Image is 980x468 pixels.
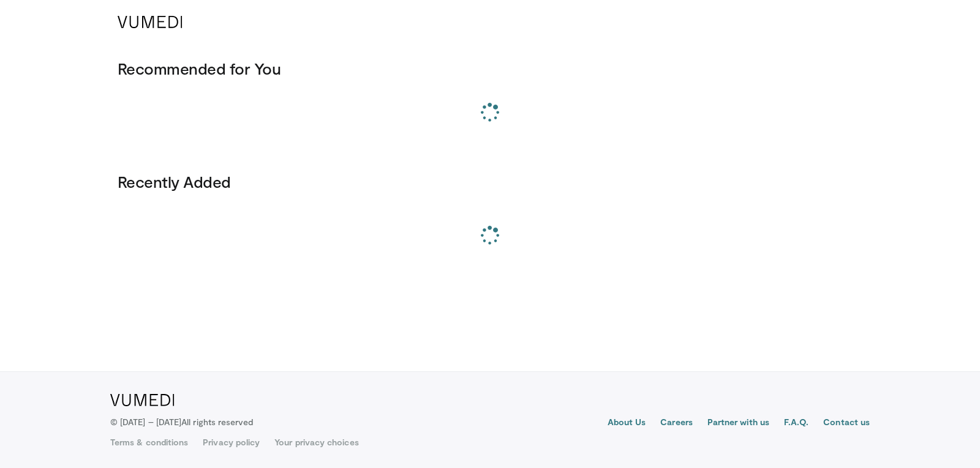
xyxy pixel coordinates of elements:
[110,394,175,406] img: VuMedi Logo
[823,416,870,431] a: Contact us
[110,416,254,428] p: © [DATE] – [DATE]
[608,416,646,431] a: About Us
[784,416,809,431] a: F.A.Q.
[118,172,862,191] h3: Recently Added
[707,416,769,431] a: Partner with us
[110,436,188,448] a: Terms & conditions
[181,417,253,427] span: All rights reserved
[660,416,693,431] a: Careers
[274,436,358,448] a: Your privacy choices
[118,16,183,28] img: VuMedi Logo
[203,436,260,448] a: Privacy policy
[118,59,862,78] h3: Recommended for You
